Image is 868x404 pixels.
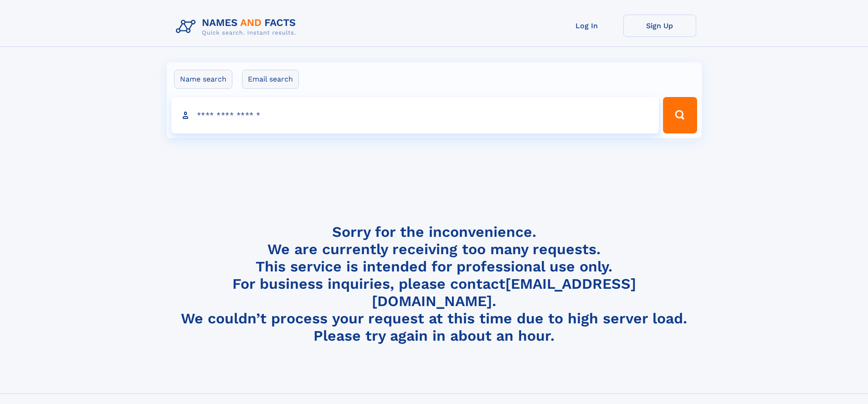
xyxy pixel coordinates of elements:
[172,223,696,345] h4: Sorry for the inconvenience. We are currently receiving too many requests. This service is intend...
[663,97,697,133] button: Search Button
[174,70,232,89] label: Name search
[623,15,696,37] a: Sign Up
[372,275,636,310] a: [EMAIL_ADDRESS][DOMAIN_NAME]
[242,70,299,89] label: Email search
[172,15,303,39] img: Logo Names and Facts
[171,97,659,133] input: search input
[550,15,623,37] a: Log In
